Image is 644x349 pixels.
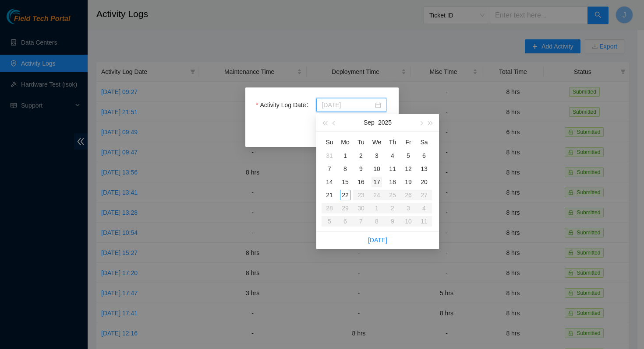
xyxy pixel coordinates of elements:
td: 2025-09-13 [416,162,432,175]
div: 11 [387,164,398,174]
td: 2025-09-21 [322,188,337,202]
td: 2025-09-06 [416,149,432,162]
td: 2025-09-14 [322,175,337,188]
label: Activity Log Date [256,98,312,112]
a: [DATE] [368,237,387,244]
td: 2025-09-02 [353,149,369,162]
td: 2025-09-05 [400,149,416,162]
td: 2025-08-31 [322,149,337,162]
button: 2025 [378,114,392,131]
div: 21 [324,190,335,200]
td: 2025-09-07 [322,162,337,175]
th: Fr [400,135,416,149]
div: 1 [340,150,350,161]
td: 2025-09-22 [337,188,353,202]
div: 7 [324,164,335,174]
div: 19 [403,177,414,187]
th: We [369,135,385,149]
th: Su [322,135,337,149]
div: 3 [372,150,382,161]
div: 22 [340,190,350,200]
div: 16 [356,177,366,187]
th: Tu [353,135,369,149]
td: 2025-09-20 [416,175,432,188]
td: 2025-09-15 [337,175,353,188]
td: 2025-09-18 [385,175,400,188]
div: 8 [340,164,350,174]
button: Sep [364,114,375,131]
input: Activity Log Date [322,100,373,110]
td: 2025-09-08 [337,162,353,175]
td: 2025-09-19 [400,175,416,188]
td: 2025-09-09 [353,162,369,175]
td: 2025-09-03 [369,149,385,162]
td: 2025-09-01 [337,149,353,162]
td: 2025-09-16 [353,175,369,188]
div: 9 [356,164,366,174]
th: Mo [337,135,353,149]
div: 14 [324,177,335,187]
td: 2025-09-12 [400,162,416,175]
div: 31 [324,150,335,161]
div: 15 [340,177,350,187]
div: 2 [356,150,366,161]
td: 2025-09-04 [385,149,400,162]
td: 2025-09-11 [385,162,400,175]
div: 13 [419,164,429,174]
th: Th [385,135,400,149]
div: 12 [403,164,414,174]
div: 4 [387,150,398,161]
th: Sa [416,135,432,149]
div: 20 [419,177,429,187]
div: 17 [372,177,382,187]
div: 5 [403,150,414,161]
div: 6 [419,150,429,161]
td: 2025-09-10 [369,162,385,175]
div: 10 [372,164,382,174]
div: 18 [387,177,398,187]
td: 2025-09-17 [369,175,385,188]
